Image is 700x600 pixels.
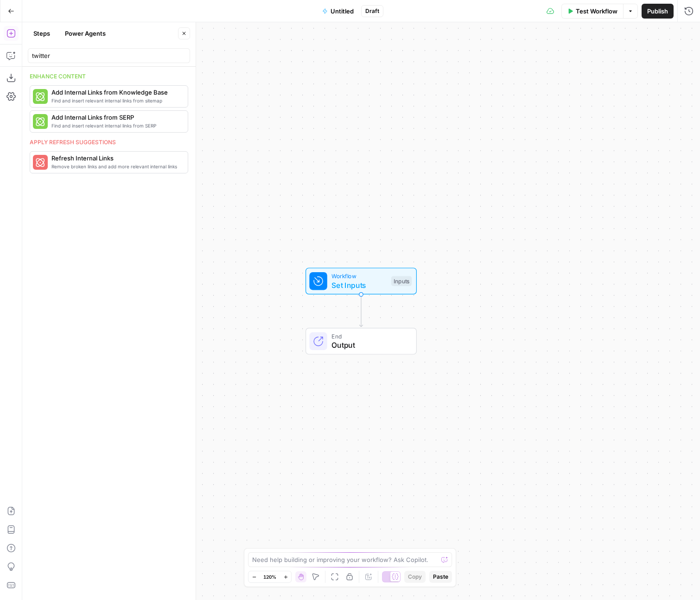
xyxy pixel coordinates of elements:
span: Refresh Internal Links [51,153,180,163]
button: Paste [429,571,452,583]
span: 120% [263,573,276,581]
span: Find and insert relevant internal links from sitemap [51,97,180,104]
g: Edge from start to end [359,294,363,327]
button: Publish [642,4,674,19]
span: Add Internal Links from SERP [51,113,180,122]
span: Find and insert relevant internal links from SERP [51,122,180,129]
span: Paste [433,573,448,581]
div: Enhance content [30,72,188,81]
button: Test Workflow [561,4,623,19]
div: EndOutput [275,328,447,355]
span: Untitled [331,6,354,16]
span: End [331,332,407,340]
span: Publish [647,6,668,16]
span: Set Inputs [331,280,387,291]
span: Add Internal Links from Knowledge Base [51,88,180,97]
span: Draft [365,7,379,15]
span: Copy [408,573,422,581]
div: Apply refresh suggestions [30,138,188,147]
span: Remove broken links and add more relevant internal links [51,163,180,170]
button: Power Agents [59,26,111,41]
span: Workflow [331,272,387,281]
button: Untitled [317,4,359,19]
div: Inputs [391,276,412,286]
div: WorkflowSet InputsInputs [275,268,447,294]
input: Search steps [32,51,186,60]
span: Output [331,339,407,351]
span: Test Workflow [576,6,617,16]
button: Copy [404,571,426,583]
button: Steps [28,26,56,41]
